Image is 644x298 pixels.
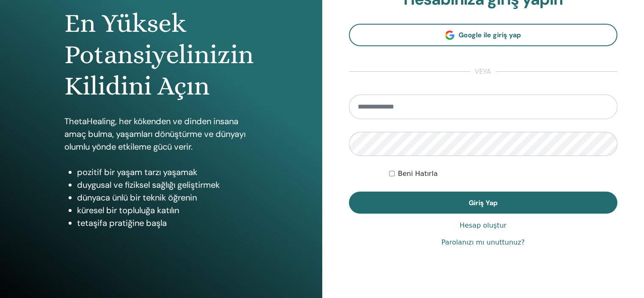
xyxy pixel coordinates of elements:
p: ThetaHealing, her kökenden ve dinden insana amaç bulma, yaşamları dönüştürme ve dünyayı olumlu yö... [64,115,258,153]
li: duygusal ve fiziksel sağlığı geliştirmek [77,178,258,191]
label: Beni Hatırla [398,169,438,179]
div: Keep me authenticated indefinitely or until I manually logout [389,169,617,179]
a: Hesap oluştur [459,220,506,231]
button: Giriş Yap [349,192,618,214]
li: dünyaca ünlü bir teknik öğrenin [77,191,258,204]
span: Giriş Yap [469,198,498,207]
li: pozitif bir yaşam tarzı yaşamak [77,166,258,178]
h1: En Yüksek Potansiyelinizin Kilidini Açın [64,8,258,102]
a: Parolanızı mı unuttunuz? [441,237,525,248]
a: Google ile giriş yap [349,24,618,46]
span: Google ile giriş yap [459,31,521,39]
li: tetaşifa pratiğine başla [77,217,258,229]
li: küresel bir topluluğa katılın [77,204,258,217]
span: veya [470,67,495,77]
